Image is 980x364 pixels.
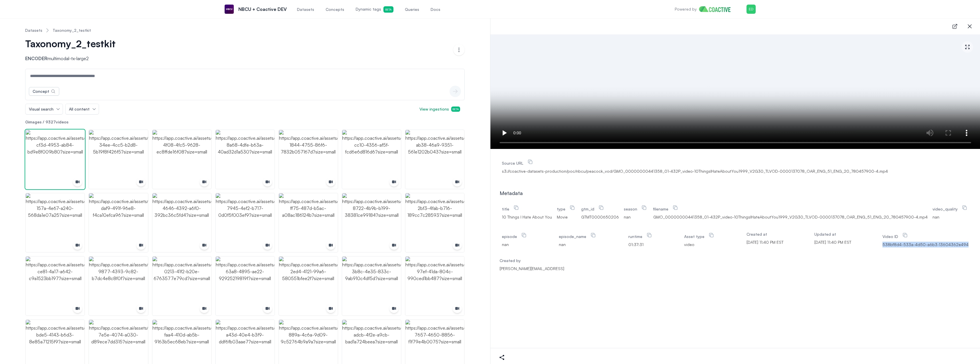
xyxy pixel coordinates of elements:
span: Dynamic tags [356,6,393,13]
label: episode [502,234,528,239]
img: https://app.coactive.ai/assets/ui/images/coactive/Taxonomy_2_testkit_1740064960001/1caac6bb-2bf3-... [405,193,464,252]
button: runtime [645,231,653,239]
img: https://app.coactive.ai/assets/ui/images/coactive/Taxonomy_2_testkit_1740064960001/fa4c9b34-4646-... [153,193,211,252]
img: https://app.coactive.ai/assets/ui/images/coactive/Taxonomy_2_testkit_1740064960001/b300ffff-8722-... [342,193,401,252]
button: season [640,204,648,212]
label: filename [653,206,679,211]
span: nan [933,214,969,220]
label: Source URL [502,161,534,166]
p: NBCU + Coactive DEV [238,6,287,13]
button: title [512,204,520,212]
span: 9327 [45,119,56,124]
label: Video ID [882,234,909,239]
p: images / videos [25,119,465,125]
button: Taxonomy_2_testkit [25,38,124,49]
img: https://app.coactive.ai/assets/ui/images/coactive/Taxonomy_2_testkit_1740064960001/991e275c-9877-... [89,257,148,315]
label: Created at [747,232,767,237]
span: GMO_00000000441358_01-432P_video-10ThingsIHateAboutYou1999_V2G30_TLVOD-0000137078_OAR_ENG_51_ENG_... [653,214,928,220]
button: type [568,204,576,212]
img: https://app.coactive.ai/assets/ui/images/coactive/Taxonomy_2_testkit_1740064960001/96329ad7-3b8c-... [342,257,401,315]
button: https://app.coactive.ai/assets/ui/images/coactive/Taxonomy_2_testkit_1740064960001/b195166b-34ee-... [89,130,148,189]
span: s3://coactive-datasets-production/poc/nbcu/peacock_vod/GMO_00000000441358_01-432P_video-10ThingsI... [502,168,969,174]
img: https://app.coactive.ai/assets/ui/images/coactive/Taxonomy_2_testkit_1740064960001/db7ede7e-0213-... [153,257,211,315]
img: https://app.coactive.ai/assets/ui/images/coactive/Taxonomy_2_testkit_1740064960001/95bb093b-ce81-... [26,257,84,315]
span: 01:37:31 [628,242,653,247]
img: https://app.coactive.ai/assets/ui/images/coactive/Taxonomy_2_testkit_1740064960001/62c99f98-97ef-... [405,257,464,315]
button: All content [66,104,99,114]
label: runtime [628,234,653,239]
img: https://app.coactive.ai/assets/ui/images/coactive/Taxonomy_2_testkit_1740064960001/f9af6437-daf9-... [89,193,148,252]
span: Movie [557,214,576,220]
button: Visual search [25,104,63,114]
button: Asset type [707,231,715,239]
span: Beta [383,6,393,13]
div: Metadata [500,189,971,197]
span: All content [69,106,90,112]
button: View ingestionsBeta [415,104,465,114]
label: episode_name [559,234,597,239]
span: GTMT0000650206 [581,214,619,220]
button: video_quality [961,204,969,212]
button: https://app.coactive.ai/assets/ui/images/coactive/Taxonomy_2_testkit_1740064960001/67db35c8-1844-... [279,130,338,189]
p: [PERSON_NAME][EMAIL_ADDRESS] [500,266,971,271]
img: Home [699,6,735,12]
span: Taxonomy_2_testkit [25,38,116,49]
img: https://app.coactive.ai/assets/ui/images/coactive/Taxonomy_2_testkit_1740064960001/25a72585-157a-... [26,193,84,252]
img: https://app.coactive.ai/assets/ui/images/coactive/Taxonomy_2_testkit_1740064960001/bec26021-7945-... [216,193,274,252]
button: gtm_id [597,204,605,212]
button: https://app.coactive.ai/assets/ui/images/coactive/Taxonomy_2_testkit_1740064960001/ab0d5d6a-cc10-... [342,130,401,189]
img: https://app.coactive.ai/assets/ui/images/coactive/Taxonomy_2_testkit_1740064960001/42ba3339-ff75-... [279,193,338,252]
span: Queries [405,7,419,12]
img: NBCU + Coactive DEV [225,5,234,14]
label: Updated at [814,232,836,237]
label: video_quality [933,206,969,211]
img: https://app.coactive.ai/assets/ui/images/coactive/Taxonomy_2_testkit_1740064960001/2905a65c-cf3d-... [26,130,84,189]
span: 2025-02-25T04:40:57.239039+00:00 [747,239,783,245]
img: https://app.coactive.ai/assets/ui/images/coactive/Taxonomy_2_testkit_1740064960001/64deda59-63a8-... [216,257,274,315]
button: filename [671,204,679,212]
span: 10 Things I Hate About You [502,214,552,220]
img: https://app.coactive.ai/assets/ui/images/coactive/Taxonomy_2_testkit_1740064960001/62710fa1-4f08-... [153,130,211,189]
a: Taxonomy_2_testkit [53,27,91,33]
label: season [624,206,648,211]
div: Concept [33,88,49,94]
span: nan [559,242,597,247]
label: type [557,206,576,211]
span: nan [502,242,528,247]
nav: Breadcrumb [25,23,465,38]
span: Encoder [25,56,47,61]
p: Created by [500,258,971,263]
span: View ingestions [419,106,460,112]
span: video [684,242,715,247]
span: Beta [451,107,460,112]
button: Source URL [526,158,534,166]
p: multimodal-tx-large2 [25,55,128,62]
a: Datasets [25,27,42,33]
label: title [502,206,520,211]
img: https://app.coactive.ai/assets/ui/images/coactive/Taxonomy_2_testkit_1740064960001/26fac25d-2ed4-... [279,257,338,315]
span: Visual search [29,106,54,112]
span: Datasets [297,7,314,12]
img: https://app.coactive.ai/assets/ui/images/coactive/Taxonomy_2_testkit_1740064960001/03013c69-8a68-... [216,130,274,189]
span: Concepts [326,7,344,12]
img: https://app.coactive.ai/assets/ui/images/coactive/Taxonomy_2_testkit_1740064960001/9d422d34-ab38-... [405,130,464,189]
button: episode_name [589,231,597,239]
label: gtm_id [581,206,605,211]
